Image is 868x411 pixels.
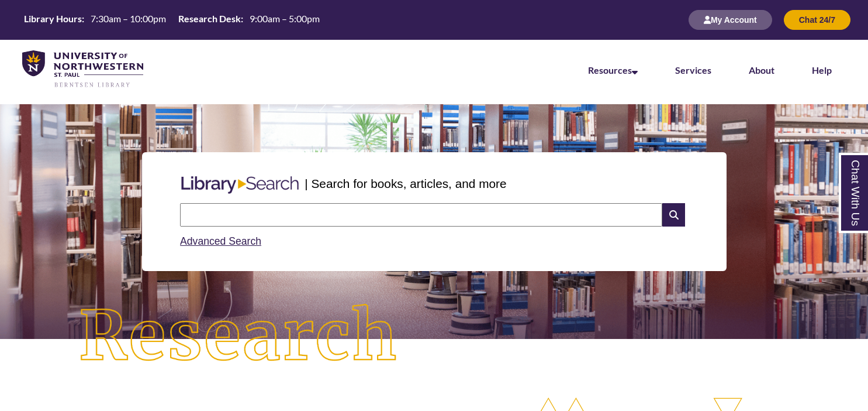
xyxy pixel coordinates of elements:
table: Hours Today [19,12,324,27]
p: | Search for books, articles, and more [305,174,506,193]
button: Chat 24/7 [784,10,850,30]
a: Advanced Search [180,235,261,247]
th: Library Hours: [19,12,86,25]
i: Search [662,203,684,227]
th: Research Desk: [174,12,245,25]
img: UNWSP Library Logo [22,50,143,89]
a: Resources [588,64,638,76]
a: My Account [689,15,772,25]
a: Services [675,64,711,76]
button: My Account [689,10,772,30]
a: Hours Today [19,12,324,28]
img: Research [43,269,434,405]
a: Help [812,64,832,76]
a: About [749,64,774,76]
span: 9:00am – 5:00pm [250,13,320,24]
img: Libary Search [175,172,305,198]
a: Chat 24/7 [784,15,850,25]
span: 7:30am – 10:00pm [91,13,166,24]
